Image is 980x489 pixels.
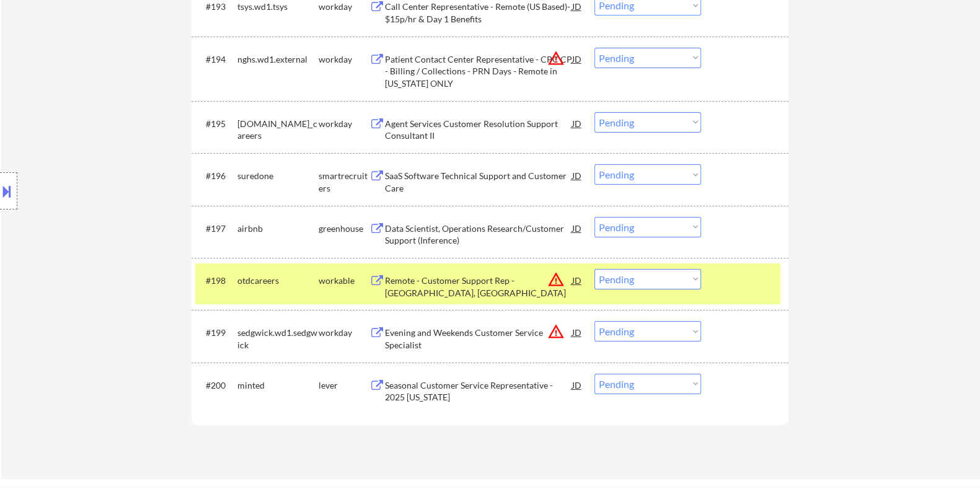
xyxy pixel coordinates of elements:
div: Agent Services Customer Resolution Support Consultant II [384,118,572,142]
div: suredone [237,170,318,182]
div: workday [318,53,369,66]
div: JD [570,112,583,134]
div: JD [570,164,583,187]
div: lever [318,379,369,392]
div: greenhouse [318,222,369,235]
div: [DOMAIN_NAME]_careers [237,118,318,142]
div: Seasonal Customer Service Representative - 2025 [US_STATE] [384,379,572,403]
div: smartrecruiters [318,170,369,194]
div: JD [570,374,583,396]
div: workday [318,118,369,130]
div: sedgwick.wd1.sedgwick [237,327,318,351]
div: workday [318,1,369,13]
div: Remote - Customer Support Rep - [GEOGRAPHIC_DATA], [GEOGRAPHIC_DATA] [384,275,572,299]
div: Evening and Weekends Customer Service Specialist [384,327,572,351]
div: JD [570,269,583,291]
div: #194 [205,53,227,66]
button: warning_amber [547,271,564,288]
button: warning_amber [547,323,564,340]
div: nghs.wd1.external [237,53,318,66]
div: #199 [205,327,227,339]
div: tsys.wd1.tsys [237,1,318,13]
div: JD [570,321,583,343]
button: warning_amber [547,50,564,67]
div: airbnb [237,222,318,235]
div: Data Scientist, Operations Research/Customer Support (Inference) [384,222,572,247]
div: workable [318,275,369,287]
div: JD [570,48,583,70]
div: workday [318,327,369,339]
div: Patient Contact Center Representative - CPC CP - Billing / Collections - PRN Days - Remote in [US... [384,53,572,90]
div: Call Center Representative - Remote (US Based)- $15p/hr & Day 1 Benefits [384,1,572,25]
div: minted [237,379,318,392]
div: #193 [205,1,227,13]
div: #200 [205,379,227,392]
div: SaaS Software Technical Support and Customer Care [384,170,572,194]
div: otdcareers [237,275,318,287]
div: JD [570,217,583,239]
